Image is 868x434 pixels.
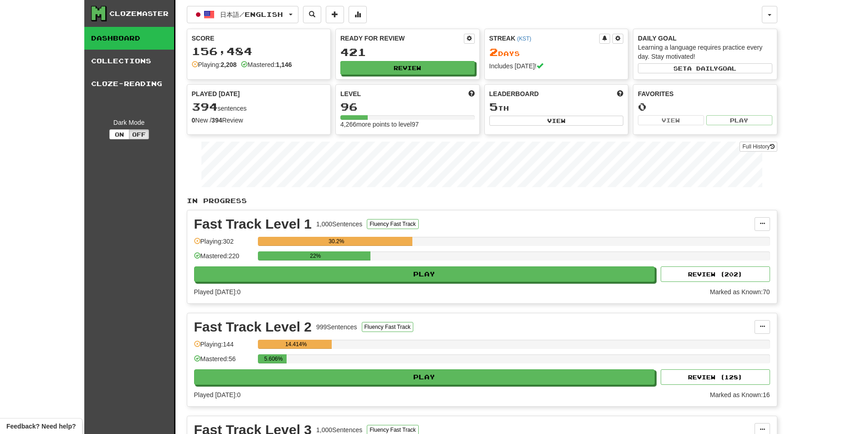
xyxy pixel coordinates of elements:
[194,288,241,296] span: Played [DATE]: 0
[192,60,237,69] div: Playing:
[261,251,370,260] div: 22%
[340,46,475,58] div: 421
[187,6,298,23] button: 日本語/English
[84,50,174,72] a: Collections
[261,340,332,349] div: 14.414%
[261,354,287,363] div: 5.606%
[638,101,772,112] div: 0
[489,61,624,71] div: Includes [DATE]!
[192,101,326,113] div: sentences
[192,46,326,57] div: 156,484
[687,65,718,71] span: a daily
[517,36,531,42] a: (KST)
[192,117,195,124] strong: 0
[241,60,292,69] div: Mastered:
[194,266,655,282] button: Play
[192,89,240,98] span: Played [DATE]
[638,43,772,61] div: Learning a language requires practice every day. Stay motivated!
[638,63,772,73] button: Seta dailygoal
[326,6,344,23] button: Add sentence to collection
[192,116,326,125] div: New / Review
[194,217,312,231] div: Fast Track Level 1
[221,61,236,68] strong: 2,208
[340,61,475,75] button: Review
[340,34,464,43] div: Ready for Review
[194,391,241,398] span: Played [DATE]: 0
[638,34,772,43] div: Daily Goal
[617,89,623,98] span: This week in points, UTC
[220,10,283,18] span: 日本語 / English
[261,237,412,246] div: 30.2%
[129,129,149,139] button: Off
[194,369,655,385] button: Play
[109,9,169,18] div: Clozemaster
[340,89,361,98] span: Level
[349,6,367,23] button: More stats
[194,354,253,369] div: Mastered: 56
[340,101,475,112] div: 96
[468,89,475,98] span: Score more points to level up
[187,196,777,205] p: In Progress
[194,251,253,266] div: Mastered: 220
[661,369,770,385] button: Review (128)
[489,46,624,58] div: Day s
[489,116,624,126] button: View
[362,322,413,332] button: Fluency Fast Track
[276,61,292,68] strong: 1,146
[489,101,624,113] div: th
[710,390,770,399] div: Marked as Known: 16
[740,142,777,152] a: Full History
[316,220,362,229] div: 1,000 Sentences
[211,117,222,124] strong: 394
[706,115,772,125] button: Play
[489,89,539,98] span: Leaderboard
[192,34,326,43] div: Score
[710,287,770,296] div: Marked as Known: 70
[194,340,253,355] div: Playing: 144
[367,219,418,229] button: Fluency Fast Track
[489,46,498,58] span: 2
[6,422,76,431] span: Open feedback widget
[192,100,218,113] span: 394
[489,100,498,113] span: 5
[303,6,321,23] button: Search sentences
[84,72,174,95] a: Cloze-Reading
[109,129,129,139] button: On
[91,118,167,127] div: Dark Mode
[661,266,770,282] button: Review (202)
[316,322,357,332] div: 999 Sentences
[340,120,475,129] div: 4,266 more points to level 97
[638,115,704,125] button: View
[194,320,312,334] div: Fast Track Level 2
[638,89,772,98] div: Favorites
[489,34,600,43] div: Streak
[84,27,174,50] a: Dashboard
[194,237,253,252] div: Playing: 302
